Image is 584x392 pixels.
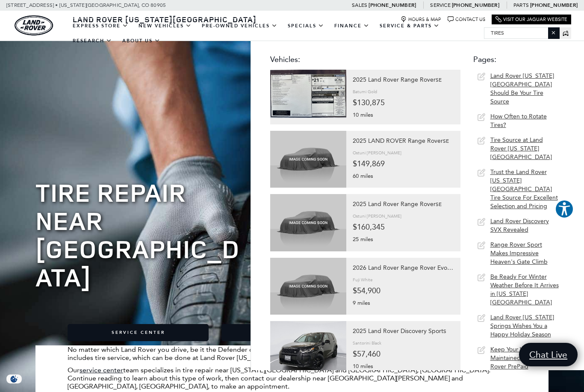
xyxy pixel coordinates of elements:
div: $54,900 [353,286,454,296]
button: Close the search field [548,27,559,38]
a: 2025 LAND ROVER Range RoverSEOstuni [PERSON_NAME]$149,86960 miles [270,131,460,188]
span: Tire Source at Land Rover [US_STATE][GEOGRAPHIC_DATA] [490,136,552,161]
a: 2025 Land Rover Range RoverSEOstuni [PERSON_NAME]$160,34525 miles [270,194,460,251]
span: Trust the Land Rover [US_STATE][GEOGRAPHIC_DATA] Tire Source For Excellent Selection and Pricing [490,168,558,210]
a: Trust the Land Rover [US_STATE][GEOGRAPHIC_DATA] Tire Source For Excellent Selection and Pricing [473,166,562,213]
small: S [443,328,446,334]
button: Explore your accessibility options [555,200,574,218]
span: Be Ready For Winter Weather Before It Arrives in [US_STATE][GEOGRAPHIC_DATA] [490,273,559,306]
a: Land Rover Discovery SVX Revealed [473,215,562,236]
a: Hours & Map [401,16,441,23]
div: 10 miles [353,359,454,371]
span: How Often to Rotate Tires? [490,113,547,129]
div: 25 miles [353,232,454,245]
div: 2025 Land Rover Range Rover [353,74,454,86]
section: Click to Open Cookie Consent Modal [4,374,24,383]
a: 2025 Land Rover Discovery SportSSantorini Black$57,46010 miles [270,321,460,378]
a: Range Rover Sport Makes Impressive Heaven's Gate Climb [473,239,562,268]
div: $57,460 [353,349,454,359]
img: land-rover-placeholder.jpg [270,194,346,251]
p: No matter which Land Rover you drive, be it the Defender or the Range Rover, it’s vital to schedu... [68,345,516,362]
a: [STREET_ADDRESS] • [US_STATE][GEOGRAPHIC_DATA], CO 80905 [6,2,166,8]
div: 2025 Land Rover Range Rover [353,198,454,210]
a: Land Rover [US_STATE][GEOGRAPHIC_DATA] [68,14,262,24]
span: Range Rover Sport Makes Impressive Heaven's Gate Climb [490,241,548,265]
div: Santorini Black [353,337,381,349]
div: Fuji White [353,274,373,286]
a: land-rover [15,15,53,35]
a: Service & Parts [375,18,445,33]
nav: Main Navigation [68,18,484,48]
img: land-rover-placeholder.jpg [270,258,346,315]
a: Service Center [68,324,209,341]
span: Sales [352,2,367,8]
a: Contact Us [448,16,485,23]
small: SE [443,138,449,144]
a: service center [80,366,123,374]
p: Our team specializes in tire repair near [US_STATE][GEOGRAPHIC_DATA] and [GEOGRAPHIC_DATA], [GEOG... [68,366,516,390]
div: 2025 Land Rover Discovery Sport [353,325,454,337]
div: $130,875 [353,97,454,108]
span: Tire Repair near [GEOGRAPHIC_DATA] [35,175,240,294]
a: [PHONE_NUMBER] [452,2,499,9]
img: Land Rover [15,15,53,35]
a: [PHONE_NUMBER] [530,2,578,9]
a: 2025 Land Rover Range RoverSEBatumi Gold$130,87510 miles [270,70,460,124]
div: 2025 LAND ROVER Range Rover [353,135,454,147]
a: Land Rover [US_STATE] Springs Wishes You a Happy Holiday Season [473,311,562,341]
a: EXPRESS STORE [68,18,133,33]
span: Chat Live [525,349,572,360]
span: Keep Your Vehicle Maintained With a Land Rover PrePaid Maintenance Plan [490,346,555,379]
a: How Often to Rotate Tires? [473,110,562,132]
span: Parts [513,2,529,8]
input: Search [484,28,559,38]
a: View Service Specials [221,324,363,341]
a: Visit Our Jaguar Website [496,16,567,23]
small: SE [436,77,442,83]
a: About Us [117,33,165,48]
div: 10 miles [353,108,454,120]
img: Opt-Out Icon [4,374,24,383]
a: 2026 Land Rover Range Rover EvoqueFuji White$54,9009 miles [270,258,460,315]
a: Keep Your Vehicle Maintained With a Land Rover PrePaid Maintenance Plan [473,343,562,382]
div: 2026 Land Rover Range Rover Evoque [353,262,454,274]
div: Ostuni [PERSON_NAME] [353,147,401,159]
a: Research [68,33,117,48]
a: [PHONE_NUMBER] [369,2,416,9]
a: Pre-Owned Vehicles [197,18,283,33]
span: Land Rover [US_STATE][GEOGRAPHIC_DATA] Should Be Your Tire Source [490,72,554,105]
a: Specials [283,18,329,33]
div: 9 miles [353,296,454,308]
span: Land Rover [US_STATE][GEOGRAPHIC_DATA] [73,14,257,24]
div: Batumi Gold [353,86,377,97]
img: ac4e1c64ea36222f2f7aa92b855ee970.jpg [270,70,346,118]
span: Land Rover [US_STATE] Springs Wishes You a Happy Holiday Season [490,314,554,338]
a: Chat Live [519,343,578,366]
a: Finance [329,18,375,33]
img: 6faee3da41d7b3d1c986e33e51c54830.jpg [270,321,346,378]
div: Ostuni [PERSON_NAME] [353,210,401,222]
span: Service [430,2,450,8]
div: $160,345 [353,222,454,232]
a: Tire Source at Land Rover [US_STATE][GEOGRAPHIC_DATA] [473,134,562,164]
img: land-rover-placeholder.jpg [270,131,346,188]
div: 60 miles [353,169,454,181]
div: $149,869 [353,159,454,169]
div: Pages: [473,54,562,68]
small: SE [436,201,442,207]
a: New Vehicles [133,18,197,33]
aside: Accessibility Help Desk [555,200,574,220]
a: Land Rover [US_STATE][GEOGRAPHIC_DATA] Should Be Your Tire Source [473,70,562,108]
span: Land Rover Discovery SVX Revealed [490,218,549,233]
a: Be Ready For Winter Weather Before It Arrives in [US_STATE][GEOGRAPHIC_DATA] [473,271,562,309]
div: Vehicles: [270,54,460,68]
